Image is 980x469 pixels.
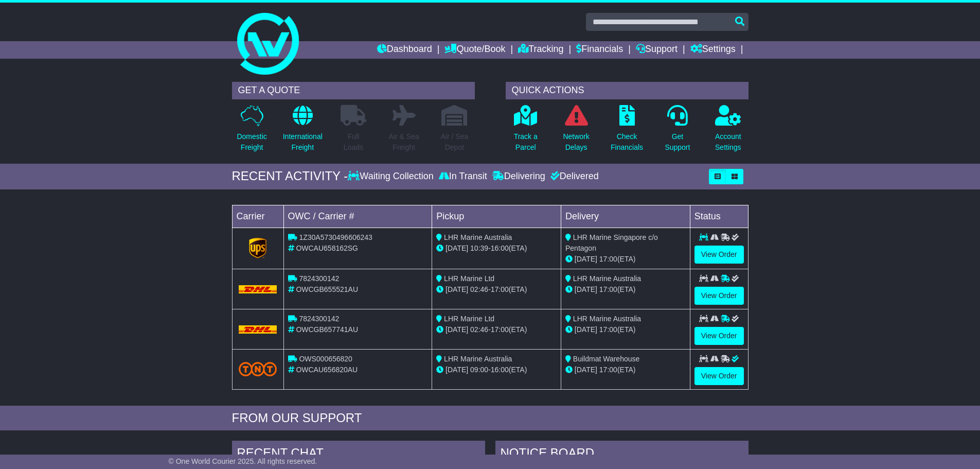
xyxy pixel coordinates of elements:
[548,171,599,182] div: Delivered
[377,41,432,59] a: Dashboard
[565,284,686,295] div: (ETA)
[506,82,749,99] div: QUICK ACTIONS
[495,441,749,468] div: NOTICE BOARD
[446,325,468,334] span: [DATE]
[239,325,277,334] img: DHL.png
[575,255,597,263] span: [DATE]
[599,285,617,293] span: 17:00
[446,366,468,374] span: [DATE]
[573,274,641,283] span: LHR Marine Australia
[715,131,741,153] p: Account Settings
[694,327,744,345] a: View Order
[232,205,283,228] td: Carrier
[599,325,617,334] span: 17:00
[470,244,488,252] span: 10:39
[565,254,686,265] div: (ETA)
[237,131,266,153] p: Domestic Freight
[665,131,690,153] p: Get Support
[576,41,623,59] a: Financials
[565,364,686,375] div: (ETA)
[470,366,488,374] span: 09:00
[599,255,617,263] span: 17:00
[599,366,617,374] span: 17:00
[341,131,366,153] p: Full Loads
[575,325,597,334] span: [DATE]
[249,238,266,258] img: GetCarrierServiceLogo
[444,233,512,241] span: LHR Marine Australia
[491,244,509,252] span: 16:00
[444,355,512,363] span: LHR Marine Australia
[636,41,678,59] a: Support
[169,457,317,465] span: © One World Courier 2025. All rights reserved.
[513,105,538,159] a: Track aParcel
[690,41,736,59] a: Settings
[436,324,557,335] div: - (ETA)
[436,364,557,375] div: - (ETA)
[436,243,557,254] div: - (ETA)
[299,355,352,363] span: OWS000656820
[715,105,742,159] a: AccountSettings
[444,274,494,283] span: LHR Marine Ltd
[610,105,644,159] a: CheckFinancials
[436,284,557,295] div: - (ETA)
[348,171,436,182] div: Waiting Collection
[694,246,744,264] a: View Order
[561,205,690,228] td: Delivery
[490,171,548,182] div: Delivering
[575,366,597,374] span: [DATE]
[694,367,744,385] a: View Order
[565,324,686,335] div: (ETA)
[694,287,744,305] a: View Order
[491,325,509,334] span: 17:00
[491,285,509,293] span: 17:00
[518,41,563,59] a: Tracking
[446,285,468,293] span: [DATE]
[491,366,509,374] span: 16:00
[470,285,488,293] span: 02:46
[446,244,468,252] span: [DATE]
[232,82,475,99] div: GET A QUOTE
[563,131,589,153] p: Network Delays
[296,285,358,293] span: OWCGB655521AU
[232,169,348,184] div: RECENT ACTIVITY -
[299,315,339,323] span: 7824300142
[611,131,643,153] p: Check Financials
[690,205,748,228] td: Status
[664,105,690,159] a: GetSupport
[470,325,488,334] span: 02:46
[444,41,505,59] a: Quote/Book
[239,285,277,293] img: DHL.png
[299,233,372,241] span: 1Z30A5730496606243
[283,131,323,153] p: International Freight
[232,411,749,426] div: FROM OUR SUPPORT
[239,362,277,376] img: TNT_Domestic.png
[299,274,339,283] span: 7824300142
[514,131,538,153] p: Track a Parcel
[436,171,490,182] div: In Transit
[283,205,432,228] td: OWC / Carrier #
[441,131,469,153] p: Air / Sea Depot
[232,441,485,468] div: RECENT CHAT
[296,244,358,252] span: OWCAU658162SG
[565,233,658,252] span: LHR Marine Singapore c/o Pentagon
[282,105,323,159] a: InternationalFreight
[389,131,419,153] p: Air & Sea Freight
[236,105,267,159] a: DomesticFreight
[575,285,597,293] span: [DATE]
[573,315,641,323] span: LHR Marine Australia
[573,355,639,363] span: Buildmat Warehouse
[562,105,590,159] a: NetworkDelays
[296,366,358,374] span: OWCAU656820AU
[432,205,561,228] td: Pickup
[296,325,358,334] span: OWCGB657741AU
[444,315,494,323] span: LHR Marine Ltd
